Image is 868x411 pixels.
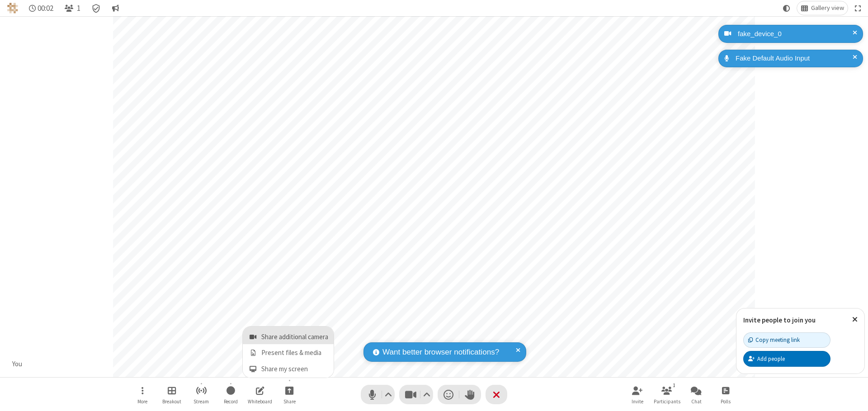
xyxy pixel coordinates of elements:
button: Send a reaction [438,385,459,404]
span: Present files & media [261,349,328,357]
span: Share [283,399,296,404]
div: You [9,359,26,369]
span: Record [224,399,238,404]
button: Open chat [683,382,710,407]
button: Open menu [129,382,156,407]
div: Fake Default Audio Input [732,53,856,64]
span: Participants [654,399,680,404]
span: Whiteboard [248,399,272,404]
span: 00:02 [38,4,53,13]
button: Close popover [845,308,864,331]
button: Open poll [712,382,739,407]
button: Conversation [108,1,123,15]
button: Video setting [421,385,433,404]
span: Want better browser notifications? [382,346,499,358]
button: Present files & media [243,344,334,360]
span: Invite [632,399,643,404]
span: Stream [193,399,209,404]
button: Start streaming [188,382,215,407]
button: Fullscreen [851,1,865,15]
button: End or leave meeting [486,385,507,404]
button: Raise hand [459,385,481,404]
div: 1 [670,381,678,389]
span: Polls [721,399,731,404]
div: Timer [25,1,57,15]
span: More [137,399,147,404]
button: Copy meeting link [743,332,830,348]
button: Start recording [217,382,244,407]
button: Invite participants (⌘+Shift+I) [624,382,651,407]
div: Copy meeting link [748,336,800,344]
button: Manage Breakout Rooms [158,382,185,407]
span: Breakout [162,399,181,404]
img: QA Selenium DO NOT DELETE OR CHANGE [7,3,18,14]
div: fake_device_0 [735,29,856,39]
span: 1 [77,4,80,13]
span: Share additional camera [261,333,328,341]
div: Meeting details Encryption enabled [88,1,105,15]
button: Open participant list [653,382,680,407]
span: Gallery view [811,5,844,12]
button: Mute (⌘+Shift+A) [361,385,395,404]
button: Share additional camera [243,327,334,344]
button: Audio settings [382,385,395,404]
button: Share my screen [243,360,334,378]
button: Open participant list [61,1,84,15]
button: Using system theme [779,1,794,15]
label: Invite people to join you [743,316,816,324]
button: Add people [743,351,830,366]
span: Chat [691,399,702,404]
button: Open shared whiteboard [246,382,274,407]
button: Change layout [797,1,848,15]
button: Stop video (⌘+Shift+V) [399,385,433,404]
span: Share my screen [261,365,328,373]
button: Open menu [276,382,303,407]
